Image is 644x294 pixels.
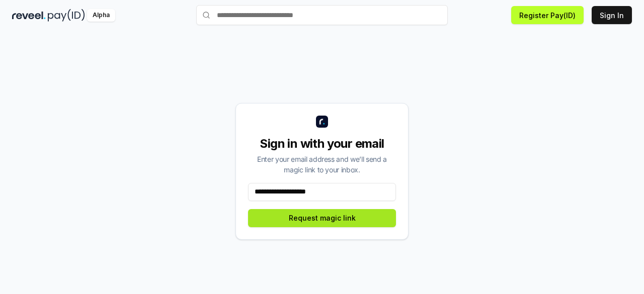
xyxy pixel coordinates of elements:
[248,154,396,175] div: Enter your email address and we’ll send a magic link to your inbox.
[316,116,328,128] img: logo_small
[12,9,46,22] img: reveel_dark
[87,9,115,22] div: Alpha
[511,6,584,24] button: Register Pay(ID)
[248,209,396,227] button: Request magic link
[592,6,632,24] button: Sign In
[48,9,85,22] img: pay_id
[248,136,396,152] div: Sign in with your email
